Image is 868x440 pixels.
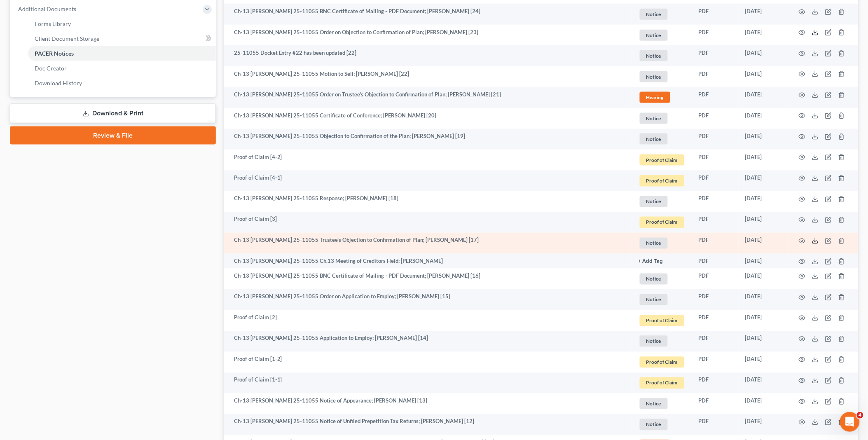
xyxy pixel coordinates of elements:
[692,66,739,87] td: PDF
[692,45,739,66] td: PDF
[640,294,668,305] span: Notice
[739,150,789,171] td: [DATE]
[640,92,670,103] span: Hearing
[35,35,99,42] span: Client Document Storage
[28,76,216,91] a: Download History
[224,25,632,46] td: Ch-13 [PERSON_NAME] 25-11055 Order on Objection to Confirmation of Plan; [PERSON_NAME] [23]
[639,397,686,411] a: Notice
[739,87,789,108] td: [DATE]
[224,108,632,129] td: Ch-13 [PERSON_NAME] 25-11055 Certificate of Conference; [PERSON_NAME] [20]
[692,108,739,129] td: PDF
[739,25,789,46] td: [DATE]
[28,46,216,61] a: PACER Notices
[640,175,684,186] span: Proof of Claim
[692,87,739,108] td: PDF
[692,129,739,150] td: PDF
[739,108,789,129] td: [DATE]
[692,331,739,352] td: PDF
[639,112,686,125] a: Notice
[639,376,686,390] a: Proof of Claim
[739,45,789,66] td: [DATE]
[224,150,632,171] td: Proof of Claim [4-2]
[640,377,684,389] span: Proof of Claim
[639,7,686,21] a: Notice
[639,259,663,264] button: + Add Tag
[10,104,216,123] a: Download & Print
[639,272,686,286] a: Notice
[692,269,739,290] td: PDF
[224,4,632,25] td: Ch-13 [PERSON_NAME] 25-11055 BNC Certificate of Mailing - PDF Document; [PERSON_NAME] [24]
[640,154,684,166] span: Proof of Claim
[224,414,632,435] td: Ch-13 [PERSON_NAME] 25-11055 Notice of Unfiled Prepetition Tax Returns; [PERSON_NAME] [12]
[640,419,668,430] span: Notice
[640,133,668,145] span: Notice
[224,254,632,269] td: Ch-13 [PERSON_NAME] 25-11055 Ch.13 Meeting of Creditors Held; [PERSON_NAME]
[739,331,789,352] td: [DATE]
[224,129,632,150] td: Ch-13 [PERSON_NAME] 25-11055 Objection to Confirmation of the Plan; [PERSON_NAME] [19]
[224,191,632,212] td: Ch-13 [PERSON_NAME] 25-11055 Response; [PERSON_NAME] [18]
[639,132,686,146] a: Notice
[692,4,739,25] td: PDF
[639,174,686,187] a: Proof of Claim
[639,293,686,307] a: Notice
[739,66,789,87] td: [DATE]
[640,238,668,249] span: Notice
[739,393,789,414] td: [DATE]
[224,212,632,233] td: Proof of Claim [3]
[224,393,632,414] td: Ch-13 [PERSON_NAME] 25-11055 Notice of Appearance; [PERSON_NAME] [13]
[640,50,668,61] span: Notice
[639,28,686,42] a: Notice
[692,191,739,212] td: PDF
[640,71,668,82] span: Notice
[639,91,686,104] a: Hearing
[692,414,739,435] td: PDF
[224,45,632,66] td: 25-11055 Docket Entry #22 has been updated [22]
[224,310,632,331] td: Proof of Claim [2]
[857,412,863,419] span: 4
[640,113,668,124] span: Notice
[35,50,74,57] span: PACER Notices
[640,315,684,326] span: Proof of Claim
[840,412,860,432] iframe: Intercom live chat
[640,30,668,41] span: Notice
[640,357,684,368] span: Proof of Claim
[739,254,789,269] td: [DATE]
[224,171,632,192] td: Proof of Claim [4-1]
[739,212,789,233] td: [DATE]
[640,196,668,207] span: Notice
[639,257,686,265] a: + Add Tag
[224,352,632,373] td: Proof of Claim [1-2]
[639,153,686,167] a: Proof of Claim
[692,352,739,373] td: PDF
[35,20,71,27] span: Forms Library
[639,314,686,328] a: Proof of Claim
[640,217,684,228] span: Proof of Claim
[224,331,632,352] td: Ch-13 [PERSON_NAME] 25-11055 Application to Employ; [PERSON_NAME] [14]
[739,4,789,25] td: [DATE]
[640,336,668,347] span: Notice
[224,87,632,108] td: Ch-13 [PERSON_NAME] 25-11055 Order on Trustee's Objection to Confirmation of Plan; [PERSON_NAME] ...
[739,191,789,212] td: [DATE]
[692,289,739,310] td: PDF
[739,289,789,310] td: [DATE]
[639,70,686,84] a: Notice
[10,126,216,145] a: Review & File
[692,373,739,394] td: PDF
[692,233,739,254] td: PDF
[35,65,67,72] span: Doc Creator
[739,233,789,254] td: [DATE]
[224,233,632,254] td: Ch-13 [PERSON_NAME] 25-11055 Trustee's Objection to Confirmation of Plan; [PERSON_NAME] [17]
[640,9,668,20] span: Notice
[640,274,668,285] span: Notice
[739,129,789,150] td: [DATE]
[639,335,686,348] a: Notice
[692,393,739,414] td: PDF
[28,31,216,46] a: Client Document Storage
[224,269,632,290] td: Ch-13 [PERSON_NAME] 25-11055 BNC Certificate of Mailing - PDF Document; [PERSON_NAME] [16]
[739,171,789,192] td: [DATE]
[640,398,668,410] span: Notice
[692,171,739,192] td: PDF
[739,269,789,290] td: [DATE]
[692,150,739,171] td: PDF
[692,254,739,269] td: PDF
